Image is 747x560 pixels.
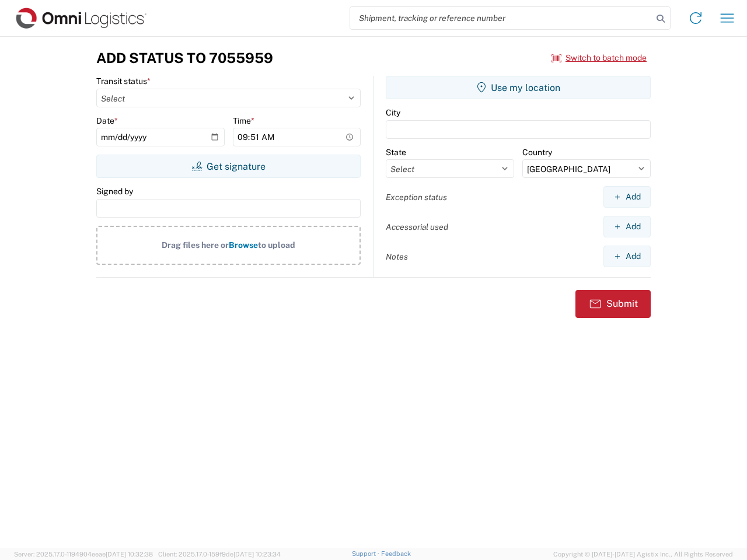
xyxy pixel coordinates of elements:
label: State [386,147,406,157]
input: Shipment, tracking or reference number [350,7,652,29]
h3: Add Status to 7055959 [96,50,273,66]
label: Signed by [96,186,133,197]
a: Support [352,550,381,557]
button: Use my location [386,76,651,99]
label: Time [233,116,254,126]
span: Server: 2025.17.0-1194904eeae [14,551,153,558]
button: Switch to batch mode [551,48,647,68]
span: [DATE] 10:32:38 [106,551,153,558]
span: Copyright © [DATE]-[DATE] Agistix Inc., All Rights Reserved [553,549,733,559]
label: Date [96,116,118,126]
span: Drag files here or [162,240,229,250]
button: Add [603,216,651,237]
span: [DATE] 10:23:34 [233,551,281,558]
button: Add [603,186,651,208]
label: Transit status [96,76,151,86]
label: City [386,107,400,118]
button: Get signature [96,155,361,178]
a: Feedback [381,550,411,557]
label: Accessorial used [386,222,448,232]
label: Exception status [386,192,447,202]
label: Country [522,147,552,157]
button: Add [603,246,651,267]
span: Client: 2025.17.0-159f9de [158,551,281,558]
span: to upload [258,240,295,250]
span: Browse [229,240,258,250]
label: Notes [386,251,408,262]
button: Submit [575,290,651,318]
